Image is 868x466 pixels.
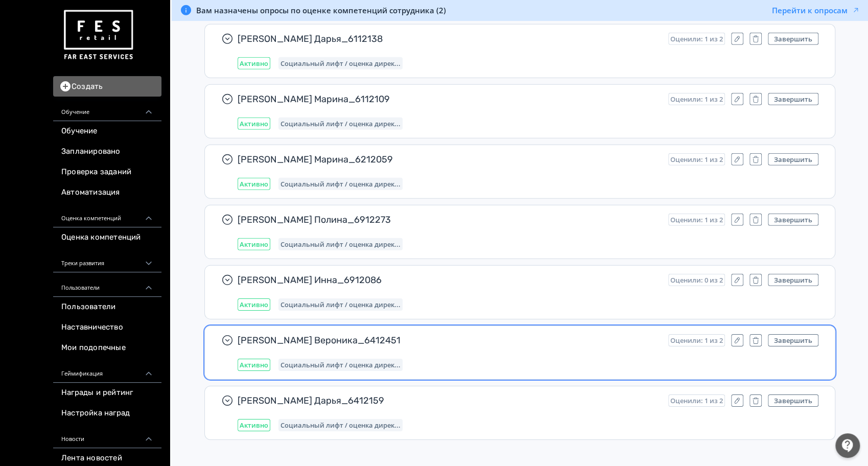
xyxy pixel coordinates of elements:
span: [PERSON_NAME] Дарья_6112138 [238,33,660,45]
span: Оценили: 1 из 2 [670,155,723,164]
span: Активно [240,59,268,67]
button: Создать [53,76,161,97]
button: Завершить [768,274,818,286]
div: Новости [53,424,161,448]
a: Автоматизация [53,182,161,203]
div: Обучение [53,97,161,121]
span: Социальный лифт / оценка директора магазина [280,300,401,309]
span: Оценили: 1 из 2 [670,397,723,405]
a: Проверка заданий [53,162,161,182]
span: [PERSON_NAME] Вероника_6412451 [238,334,660,346]
div: Треки развития [53,248,161,272]
a: Пользователи [53,297,161,317]
span: [PERSON_NAME] Марина_6112109 [238,93,660,105]
span: Активно [240,300,268,309]
span: Активно [240,120,268,128]
button: Завершить [768,394,818,407]
a: Наставничество [53,317,161,338]
button: Завершить [768,33,818,45]
span: Оценили: 0 из 2 [670,276,723,284]
button: Завершить [768,214,818,226]
a: Обучение [53,121,161,142]
span: Социальный лифт / оценка директора магазина [280,361,401,369]
img: https://files.teachbase.ru/system/account/57463/logo/medium-936fc5084dd2c598f50a98b9cbe0469a.png [61,6,135,64]
span: Социальный лифт / оценка директора магазина [280,240,401,248]
button: Завершить [768,93,818,105]
span: [PERSON_NAME] Полина_6912273 [238,214,660,226]
span: Активно [240,240,268,248]
a: Запланировано [53,142,161,162]
span: Оценили: 1 из 2 [670,35,723,43]
a: Оценка компетенций [53,227,161,248]
div: Пользователи [53,272,161,297]
span: [PERSON_NAME] Инна_6912086 [238,274,660,286]
span: Активно [240,421,268,429]
div: Оценка компетенций [53,203,161,227]
button: Завершить [768,153,818,166]
a: Настройка наград [53,403,161,424]
span: Активно [240,361,268,369]
span: Вам назначены опросы по оценке компетенций сотрудника (2) [196,5,446,15]
span: [PERSON_NAME] Марина_6212059 [238,153,660,166]
span: Активно [240,180,268,188]
span: Социальный лифт / оценка директора магазина [280,421,401,429]
span: [PERSON_NAME] Дарья_6412159 [238,394,660,407]
span: Социальный лифт / оценка директора магазина [280,120,401,128]
div: Геймификация [53,358,161,383]
span: Оценили: 1 из 2 [670,216,723,224]
span: Социальный лифт / оценка директора магазина [280,180,401,188]
a: Награды и рейтинг [53,383,161,403]
span: Оценили: 1 из 2 [670,336,723,344]
button: Перейти к опросам [772,5,860,15]
button: Завершить [768,334,818,346]
span: Социальный лифт / оценка директора магазина [280,59,401,67]
a: Мои подопечные [53,338,161,358]
span: Оценили: 1 из 2 [670,95,723,103]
